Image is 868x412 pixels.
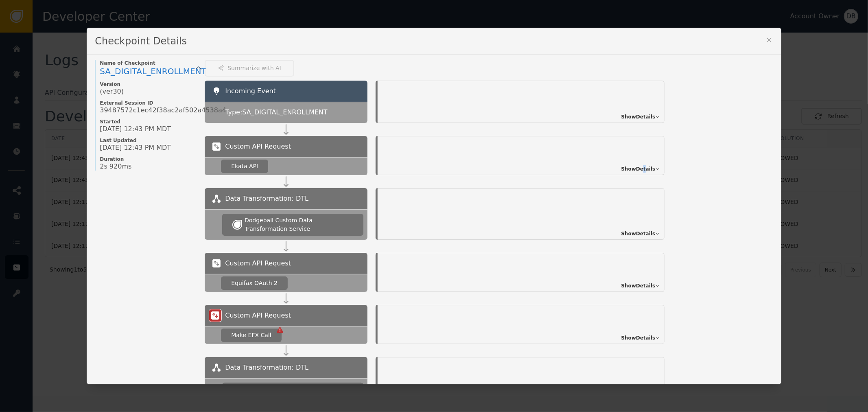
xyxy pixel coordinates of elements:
span: Show Details [621,165,655,173]
span: Custom API Request [225,311,291,320]
span: Data Transformation: DTL [225,363,308,373]
div: Make EFX Call [231,331,271,340]
span: 2s 920ms [100,162,131,171]
span: Show Details [621,113,655,121]
span: Duration [100,156,197,162]
div: Equifax OAuth 2 [231,279,278,287]
span: Show Details [621,282,655,289]
span: (ver 30 ) [100,88,124,96]
span: SA_DIGITAL_ENROLLMENT [100,66,206,76]
span: [DATE] 12:43 PM MDT [100,144,171,152]
span: Version [100,81,197,88]
span: Show Details [621,230,655,237]
div: Checkpoint Details [87,28,781,55]
span: Started [100,118,197,125]
span: 39487572c1ec42f38ac2af502a4538a4 [100,106,226,114]
span: Last Updated [100,137,197,144]
span: [DATE] 12:43 PM MDT [100,125,171,133]
span: Custom API Request [225,259,291,268]
div: Dodgeball Custom Data Transformation Service [245,216,353,233]
a: SA_DIGITAL_ENROLLMENT [100,66,197,77]
span: External Session ID [100,100,197,106]
span: Custom API Request [225,142,291,151]
div: Ekata API [231,162,258,171]
span: Type: SA_DIGITAL_ENROLLMENT [225,107,327,117]
span: Data Transformation: DTL [225,194,308,204]
span: Name of Checkpoint [100,60,197,66]
span: Show Details [621,334,655,342]
span: Incoming Event [225,87,276,95]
